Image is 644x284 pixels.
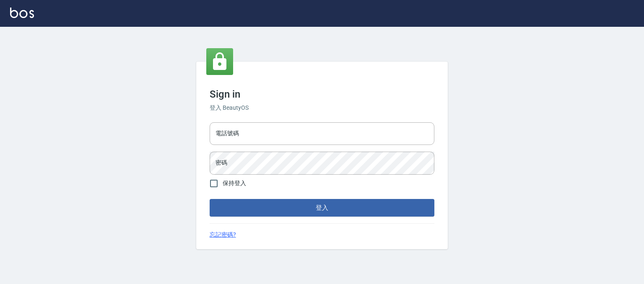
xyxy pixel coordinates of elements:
button: 登入 [210,199,434,217]
span: 保持登入 [223,179,246,188]
h6: 登入 BeautyOS [210,103,434,112]
a: 忘記密碼? [210,230,236,239]
h3: Sign in [210,88,434,100]
img: Logo [10,8,34,18]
